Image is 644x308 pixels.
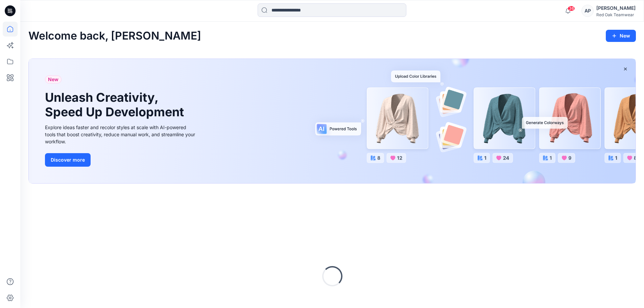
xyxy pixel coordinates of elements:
[596,4,636,12] div: [PERSON_NAME]
[45,124,197,145] div: Explore ideas faster and recolor styles at scale with AI-powered tools that boost creativity, red...
[568,6,575,11] span: 36
[45,90,187,119] h1: Unleash Creativity, Speed Up Development
[45,153,197,167] a: Discover more
[48,75,58,84] span: New
[596,12,636,17] div: Red Oak Teamwear
[581,5,594,17] div: AP
[606,30,636,42] button: New
[28,30,201,42] h2: Welcome back, [PERSON_NAME]
[45,153,91,167] button: Discover more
